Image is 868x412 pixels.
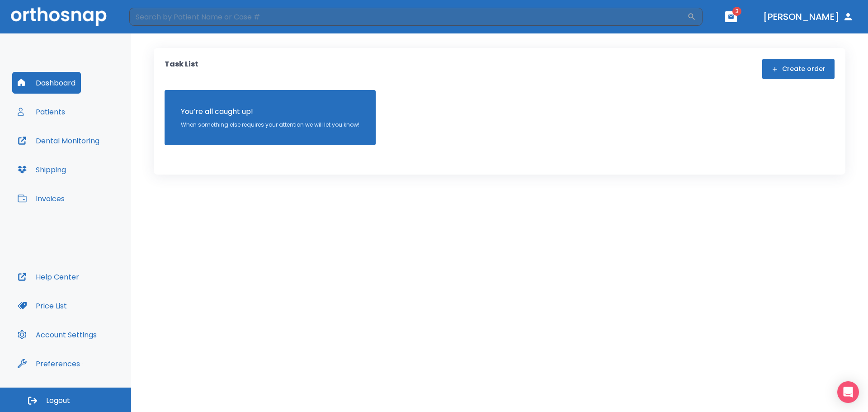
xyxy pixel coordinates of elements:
[181,106,359,117] p: You’re all caught up!
[837,381,859,403] div: Open Intercom Messenger
[12,295,72,317] button: Price List
[129,8,687,26] input: Search by Patient Name or Case #
[12,353,85,374] button: Preferences
[78,360,86,368] div: Tooltip anchor
[12,324,102,346] button: Account Settings
[181,121,359,129] p: When something else requires your attention we will let you know!
[762,59,835,79] button: Create order
[12,159,71,180] button: Shipping
[12,72,81,94] button: Dashboard
[759,9,857,25] button: [PERSON_NAME]
[12,130,105,152] button: Dental Monitoring
[165,59,198,79] p: Task List
[732,7,741,16] span: 3
[46,396,70,406] span: Logout
[12,266,85,288] button: Help Center
[11,7,107,26] img: Orthosnap
[12,101,71,123] button: Patients
[12,188,70,209] button: Invoices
